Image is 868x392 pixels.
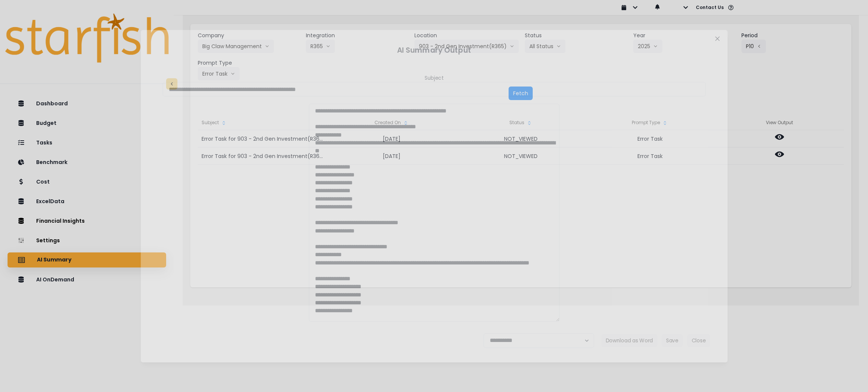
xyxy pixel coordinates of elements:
[711,33,723,44] button: Close
[601,334,657,347] button: Download as Word
[687,334,710,347] button: Close
[424,74,443,82] header: Subject
[662,334,683,347] button: Save
[149,38,718,61] header: AI Summary Output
